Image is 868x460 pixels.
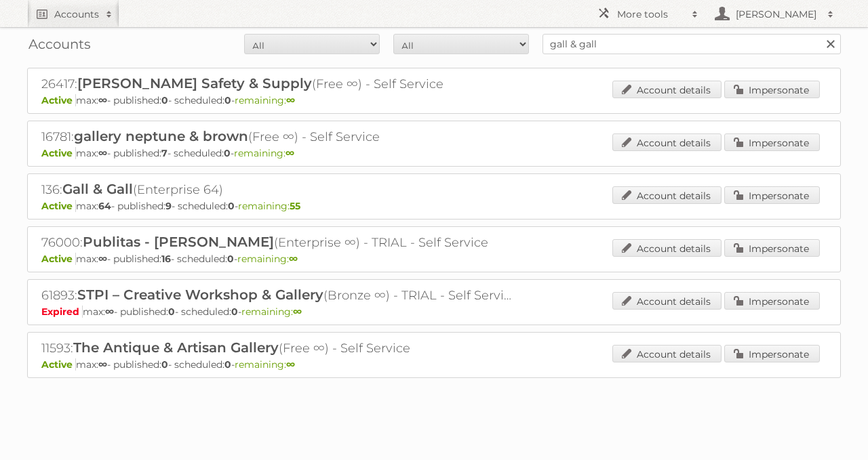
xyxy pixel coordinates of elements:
p: max: - published: - scheduled: - [41,358,827,371]
span: STPI – Creative Workshop & Gallery [77,287,323,303]
a: Account details [612,292,722,310]
a: Impersonate [724,186,820,204]
strong: ∞ [105,306,114,318]
span: remaining: [241,306,302,318]
span: Active [41,253,76,265]
strong: 0 [224,147,231,159]
strong: 16 [161,253,171,265]
a: Impersonate [724,239,820,257]
strong: 9 [165,200,172,212]
strong: ∞ [286,358,295,371]
span: Gall & Gall [62,181,133,197]
span: Publitas - [PERSON_NAME] [83,234,274,250]
p: max: - published: - scheduled: - [41,253,827,265]
a: Account details [612,133,722,151]
h2: 136: (Enterprise 64) [41,181,516,198]
span: [PERSON_NAME] Safety & Supply [77,75,312,91]
span: Expired [41,306,83,318]
span: remaining: [237,253,298,265]
strong: 0 [228,200,235,212]
strong: ∞ [289,253,298,265]
h2: 26417: (Free ∞) - Self Service [41,75,516,93]
p: max: - published: - scheduled: - [41,200,827,212]
strong: 0 [231,306,238,318]
p: max: - published: - scheduled: - [41,306,827,318]
p: max: - published: - scheduled: - [41,147,827,159]
a: Account details [612,186,722,204]
span: Active [41,94,76,106]
strong: 0 [224,358,231,371]
p: max: - published: - scheduled: - [41,94,827,106]
span: remaining: [235,358,295,371]
h2: More tools [617,7,685,21]
strong: ∞ [98,94,107,106]
a: Impersonate [724,292,820,310]
a: Account details [612,345,722,362]
a: Impersonate [724,81,820,98]
h2: 11593: (Free ∞) - Self Service [41,339,516,357]
span: Active [41,147,76,159]
span: gallery neptune & brown [74,128,248,144]
strong: 0 [227,253,234,265]
span: Active [41,358,76,371]
strong: 7 [161,147,167,159]
h2: 16781: (Free ∞) - Self Service [41,128,516,146]
strong: 0 [168,306,175,318]
a: Impersonate [724,345,820,362]
strong: ∞ [98,147,107,159]
strong: 55 [290,200,300,212]
a: Impersonate [724,133,820,151]
strong: ∞ [293,306,302,318]
strong: 0 [224,94,231,106]
span: remaining: [235,94,295,106]
h2: [PERSON_NAME] [732,7,821,21]
span: Active [41,200,76,212]
span: The Antique & Artisan Gallery [73,339,279,356]
h2: 61893: (Bronze ∞) - TRIAL - Self Service [41,287,516,304]
span: remaining: [238,200,300,212]
h2: 76000: (Enterprise ∞) - TRIAL - Self Service [41,234,516,251]
strong: 0 [161,358,168,371]
a: Account details [612,239,722,257]
strong: 64 [98,200,111,212]
strong: ∞ [286,94,295,106]
strong: ∞ [285,147,294,159]
strong: ∞ [98,358,107,371]
h2: Accounts [54,7,99,21]
span: remaining: [234,147,294,159]
a: Account details [612,81,722,98]
strong: ∞ [98,253,107,265]
strong: 0 [161,94,168,106]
